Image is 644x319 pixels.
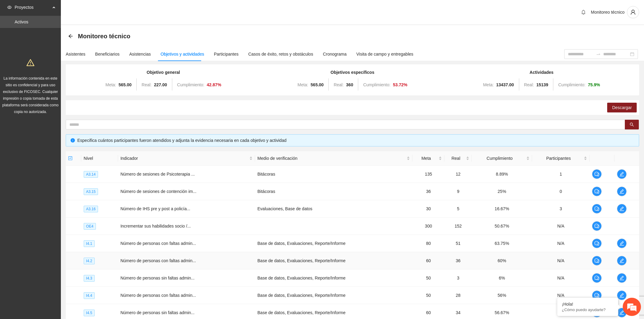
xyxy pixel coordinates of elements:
[483,82,494,87] span: Meta:
[617,308,627,317] button: edit
[95,51,120,57] div: Beneficiarios
[617,310,626,315] span: edit
[617,256,627,266] button: edit
[161,51,204,57] div: Objetivos y actividades
[617,276,626,280] span: edit
[84,188,98,195] span: A3.15
[617,169,627,179] button: edit
[121,224,191,228] span: Incrementar sus habilidades socio /...
[562,302,614,307] div: ¡Hola!
[84,258,95,264] span: I4.2
[532,218,590,235] td: N/A
[472,252,532,269] td: 60%
[579,7,588,17] button: bell
[444,252,472,269] td: 36
[412,287,444,304] td: 50
[592,221,602,231] button: comment
[617,258,626,263] span: edit
[26,59,34,67] span: warning
[121,258,196,263] span: Número de personas con faltas admin...
[617,273,627,283] button: edit
[596,52,601,57] span: to
[617,189,626,194] span: edit
[255,269,412,287] td: Base de datos, Evaluaciones, Reporte/Informe
[472,183,532,200] td: 25%
[532,166,590,183] td: 1
[255,252,412,269] td: Base de datos, Evaluaciones, Reporte/Informe
[532,287,590,304] td: N/A
[121,172,195,177] span: Número de sesiones de Psicoterapia ...
[617,293,626,298] span: edit
[592,204,602,214] button: comment
[346,82,353,87] strong: 360
[84,206,98,212] span: A3.16
[558,82,585,87] span: Cumplimiento:
[592,273,602,283] button: comment
[444,235,472,252] td: 51
[68,34,73,39] div: Back
[121,293,196,298] span: Número de personas con faltas admin...
[68,156,72,160] span: check-square
[121,155,248,162] span: Indicador
[154,82,167,87] strong: 227.00
[532,183,590,200] td: 0
[412,252,444,269] td: 60
[121,310,195,315] span: Número de personas sin faltas admin...
[474,155,525,162] span: Cumplimiento
[323,51,347,57] div: Cronograma
[579,10,588,15] span: bell
[119,82,132,87] strong: 565.00
[121,206,191,211] span: Número de IHS pre y post a policía...
[356,51,413,57] div: Visita de campo y entregables
[77,137,634,144] div: Especifica cuántos participantes fueron atendidos y adjunta la evidencia necesaria en cada objeti...
[248,51,313,57] div: Casos de éxito, retos y obstáculos
[142,82,152,87] span: Real:
[257,155,405,162] span: Medio de verificación
[412,235,444,252] td: 80
[630,122,634,127] span: search
[121,241,196,246] span: Número de personas con faltas admin...
[444,151,472,166] th: Real
[84,310,95,316] span: I4.5
[617,241,626,246] span: edit
[412,218,444,235] td: 300
[627,9,639,15] span: user
[255,287,412,304] td: Base de datos, Evaluaciones, Reporte/Informe
[255,183,412,200] td: Bitácoras
[121,189,197,194] span: Número de sesiones de contención im...
[534,155,583,162] span: Participantes
[334,82,344,87] span: Real:
[81,151,118,166] th: Nivel
[68,34,73,39] span: arrow-left
[121,276,195,280] span: Número de personas sin faltas admin...
[147,70,180,75] strong: Objetivo general
[207,82,221,87] strong: 42.87 %
[444,166,472,183] td: 12
[412,151,444,166] th: Meta
[311,82,324,87] strong: 565.00
[472,200,532,218] td: 16.67%
[596,52,601,57] span: swap-right
[532,252,590,269] td: N/A
[532,235,590,252] td: N/A
[84,240,95,247] span: I4.1
[412,200,444,218] td: 30
[177,82,204,87] span: Cumplimiento:
[444,287,472,304] td: 28
[444,269,472,287] td: 3
[524,82,534,87] span: Real:
[255,235,412,252] td: Base de datos, Evaluaciones, Reporte/Informe
[118,151,255,166] th: Indicador
[617,187,627,196] button: edit
[532,151,590,166] th: Participantes
[7,5,12,9] span: eye
[617,172,626,177] span: edit
[592,169,602,179] button: comment
[444,200,472,218] td: 5
[84,292,95,299] span: I4.4
[627,6,639,18] button: user
[84,275,95,282] span: I4.3
[78,31,130,41] span: Monitoreo técnico
[592,290,602,300] button: comment
[444,183,472,200] td: 9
